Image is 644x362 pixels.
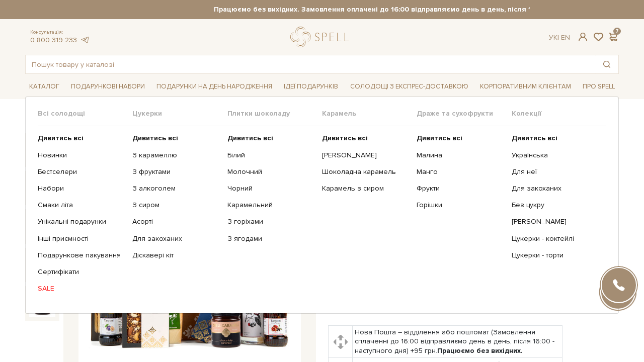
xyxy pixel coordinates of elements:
[227,217,314,226] a: З горіхами
[38,217,125,226] a: Унікальні подарунки
[38,267,125,277] a: Сертифікати
[26,55,595,73] input: Пошук товару у каталозі
[512,151,599,160] a: Українська
[30,36,77,44] a: 0 800 319 233
[512,134,557,142] b: Дивитись всі
[227,109,322,118] span: Плитки шоколаду
[132,134,178,142] b: Дивитись всі
[132,234,219,243] a: Для закоханих
[132,109,227,118] span: Цукерки
[67,79,149,95] span: Подарункові набори
[557,33,559,42] span: |
[512,109,606,118] span: Колекції
[38,251,125,260] a: Подарункове пакування
[227,184,314,193] a: Чорний
[132,217,219,226] a: Асорті
[579,79,619,95] span: Про Spell
[38,184,125,193] a: Набори
[322,109,417,118] span: Карамель
[25,79,63,95] span: Каталог
[227,151,314,160] a: Білий
[353,326,562,358] td: Нова Пошта – відділення або поштомат (Замовлення сплаченні до 16:00 відправляємо день в день, піс...
[132,184,219,193] a: З алкоголем
[512,234,599,243] a: Цукерки - коктейлі
[322,167,409,176] a: Шоколадна карамель
[512,251,599,260] a: Цукерки - торти
[512,134,599,143] a: Дивитись всі
[38,151,125,160] a: Новинки
[417,109,511,118] span: Драже та сухофрукти
[30,29,90,36] span: Консультація:
[227,134,273,142] b: Дивитись всі
[595,55,618,73] button: Пошук товару у каталозі
[476,78,575,95] a: Корпоративним клієнтам
[512,167,599,176] a: Для неї
[322,134,409,143] a: Дивитись всі
[38,201,125,210] a: Смаки літа
[227,201,314,210] a: Карамельний
[38,284,125,293] a: SALE
[437,346,523,355] b: Працюємо без вихідних.
[132,251,219,260] a: Діскавері кіт
[346,78,472,95] a: Солодощі з експрес-доставкою
[227,234,314,243] a: З ягодами
[38,134,84,142] b: Дивитись всі
[38,234,125,243] a: Інші приємності
[512,217,599,226] a: [PERSON_NAME]
[417,151,504,160] a: Малина
[417,201,504,210] a: Горішки
[561,33,570,42] a: En
[549,33,570,42] div: Ук
[25,97,619,313] div: Каталог
[132,201,219,210] a: З сиром
[417,134,504,143] a: Дивитись всі
[132,167,219,176] a: З фруктами
[417,167,504,176] a: Манго
[227,167,314,176] a: Молочний
[417,184,504,193] a: Фрукти
[512,184,599,193] a: Для закоханих
[38,167,125,176] a: Бестселери
[79,36,90,44] a: telegram
[322,184,409,193] a: Карамель з сиром
[290,27,353,47] a: logo
[152,79,276,95] span: Подарунки на День народження
[227,134,314,143] a: Дивитись всі
[512,201,599,210] a: Без цукру
[417,134,462,142] b: Дивитись всі
[322,134,368,142] b: Дивитись всі
[132,134,219,143] a: Дивитись всі
[322,151,409,160] a: [PERSON_NAME]
[38,134,125,143] a: Дивитись всі
[280,79,342,95] span: Ідеї подарунків
[132,151,219,160] a: З карамеллю
[38,109,132,118] span: Всі солодощі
